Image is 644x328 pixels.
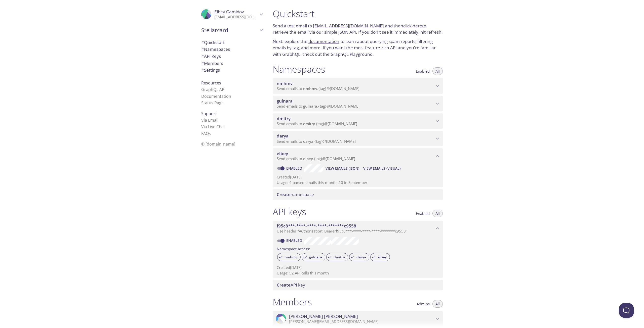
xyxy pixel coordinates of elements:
span: elbey [277,151,288,156]
label: Namespace access: [277,245,310,252]
div: Elbey Gamidov [197,6,267,23]
p: Send a test email to and then to retrieve the email via our simple JSON API. If you don't see it ... [273,23,443,35]
a: Via Email [201,117,218,123]
span: Send emails to . {tag} @[DOMAIN_NAME] [277,121,357,126]
span: # [201,53,204,59]
div: darya [349,253,369,261]
a: GraphQL API [201,87,225,92]
h1: Namespaces [273,64,325,75]
span: darya [303,139,313,144]
span: Elbey Gamidov [214,9,244,15]
span: Send emails to . {tag} @[DOMAIN_NAME] [277,104,359,109]
div: dmitry [326,253,348,261]
span: API key [277,282,305,288]
span: Support [201,111,217,116]
div: Members [197,60,267,67]
p: [EMAIL_ADDRESS][DOMAIN_NAME] [214,15,258,20]
a: documentation [308,38,339,44]
span: namespace [277,192,314,197]
div: gulnara namespace [273,96,443,111]
span: gulnara [277,98,293,104]
a: click here [403,23,422,29]
button: Enabled [413,210,433,217]
span: # [201,67,204,73]
p: Usage: 4 parsed emails this month, 10 in September [277,180,439,185]
span: elbey [303,156,313,161]
span: darya [353,255,369,259]
h1: API keys [273,206,306,217]
div: Stellarcard [197,24,267,37]
a: Status Page [201,100,224,106]
div: Create namespace [273,189,443,200]
span: nmhmv [277,80,293,86]
div: Namespaces [197,46,267,53]
a: FAQ [201,131,211,136]
div: API Keys [197,53,267,60]
span: Send emails to . {tag} @[DOMAIN_NAME] [277,139,356,144]
div: nmhmv namespace [273,78,443,94]
span: elbey [375,255,390,259]
a: GraphQL Playground [331,51,373,57]
div: Team Settings [197,67,267,74]
span: Send emails to . {tag} @[DOMAIN_NAME] [277,156,355,161]
div: elbey namespace [273,148,443,164]
div: Vladimir Okulov [273,311,443,327]
span: Settings [201,67,220,73]
a: Enabled [286,238,304,243]
span: Create [277,282,291,288]
span: dmitry [331,255,348,259]
iframe: Help Scout Beacon - Open [619,303,634,318]
span: Namespaces [201,46,230,52]
button: All [432,67,443,75]
div: elbey [370,253,390,261]
span: Create [277,192,291,197]
div: Create API Key [273,280,443,290]
button: View Emails (Visual) [361,164,403,172]
div: dmitry namespace [273,113,443,129]
div: darya namespace [273,131,443,146]
span: Quickstart [201,39,225,45]
h1: Members [273,296,312,308]
button: Admins [414,300,433,308]
span: nmhmv [281,255,300,259]
p: Created [DATE] [277,265,439,270]
div: nmhmv [277,253,301,261]
span: s [209,131,211,136]
button: Enabled [413,67,433,75]
a: Documentation [201,93,231,99]
span: Stellarcard [201,27,258,34]
a: Via Live Chat [201,124,225,129]
span: View Emails (JSON) [326,165,359,171]
span: Send emails to . {tag} @[DOMAIN_NAME] [277,86,359,91]
p: [PERSON_NAME][EMAIL_ADDRESS][DOMAIN_NAME] [289,319,434,324]
span: # [201,39,204,45]
button: All [432,210,443,217]
span: # [201,60,204,66]
button: All [432,300,443,308]
div: Quickstart [197,39,267,46]
a: [EMAIL_ADDRESS][DOMAIN_NAME] [313,23,384,29]
span: # [201,46,204,52]
h1: Quickstart [273,8,443,19]
span: [PERSON_NAME] [PERSON_NAME] [289,314,358,319]
span: dmitry [303,121,315,126]
span: Members [201,60,223,66]
a: Enabled [286,166,304,171]
span: dmitry [277,116,291,121]
span: View Emails (Visual) [363,165,400,171]
span: darya [277,133,289,139]
span: © [DOMAIN_NAME] [201,141,235,147]
span: API Keys [201,53,221,59]
span: gulnara [306,255,325,259]
span: gulnara [303,104,317,109]
button: View Emails (JSON) [324,164,361,172]
p: Created [DATE] [277,174,439,180]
